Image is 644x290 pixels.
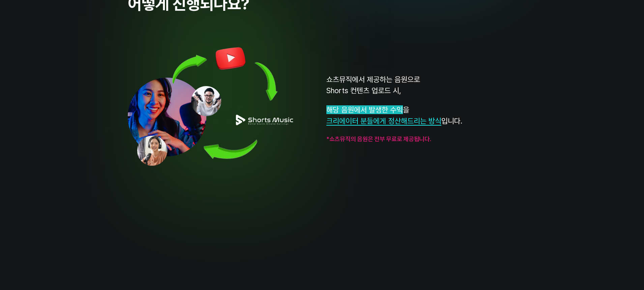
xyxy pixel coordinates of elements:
span: 입니다. [441,116,462,125]
p: 쇼츠뮤직에서 제공하는 음원으로 Shorts 컨텐츠 업로드 시, [326,74,462,96]
span: 해당 음원에서 발생한 수익 [326,105,403,114]
p: *쇼츠뮤직의 음원은 전부 무료로 제공됩니다. [326,135,462,143]
span: 크리에이터 분들에게 정산해드리는 방식 [326,116,441,125]
span: 을 [403,105,409,114]
img: 모바일 [128,37,299,180]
